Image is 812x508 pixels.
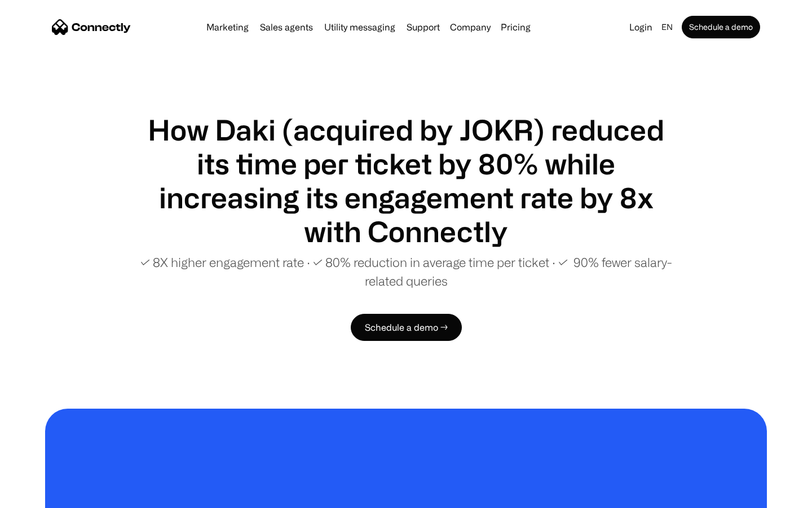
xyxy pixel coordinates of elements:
[23,488,68,504] ul: Language list
[135,113,677,248] h1: How Daki (acquired by JOKR) reduced its time per ticket by 80% while increasing its engagement ra...
[255,23,317,32] a: Sales agents
[450,19,491,35] div: Company
[52,19,131,36] a: home
[351,314,462,341] a: Schedule a demo →
[625,19,657,35] a: Login
[496,23,535,32] a: Pricing
[320,23,400,32] a: Utility messaging
[202,23,253,32] a: Marketing
[661,19,673,35] div: en
[402,23,444,32] a: Support
[682,16,760,38] a: Schedule a demo
[657,19,679,35] div: en
[135,253,677,290] p: ✓ 8X higher engagement rate ∙ ✓ 80% reduction in average time per ticket ∙ ✓ 90% fewer salary-rel...
[11,487,68,504] aside: Language selected: English
[447,19,494,35] div: Company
